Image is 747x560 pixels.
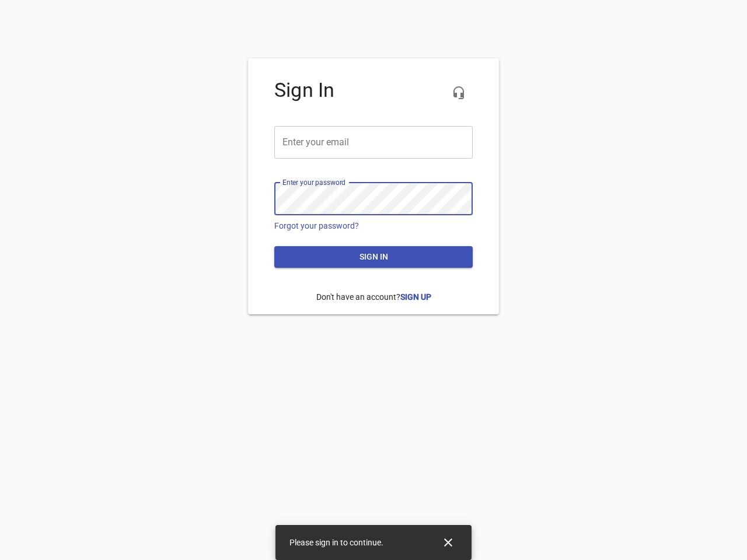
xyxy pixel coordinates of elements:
a: Sign Up [400,292,431,302]
span: Please sign in to continue. [289,538,383,547]
p: Don't have an account? [274,282,473,312]
button: Sign in [274,246,473,268]
iframe: Chat [492,131,738,551]
h4: Sign In [274,79,473,102]
span: Sign in [284,250,463,264]
button: Close [434,528,462,556]
a: Forgot your password? [274,221,359,230]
